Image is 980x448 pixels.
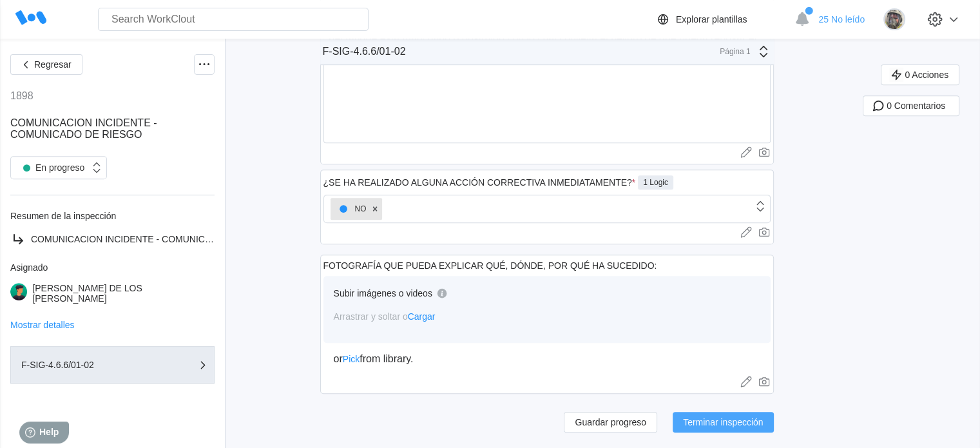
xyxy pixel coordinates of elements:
[323,14,771,143] textarea: a la hora del purgado de tanque no se sabe el producto que entra o sale del dp por que el nivel d...
[10,211,215,221] div: Resumen de la inspección
[32,283,215,304] div: [PERSON_NAME] DE LOS [PERSON_NAME]
[98,8,369,31] input: Search WorkClout
[10,283,27,300] img: user.png
[887,101,945,110] span: 0 Comentarios
[575,418,646,427] span: Guardar progreso
[334,311,436,322] span: Arrastrar y soltar o
[10,262,215,273] div: Asignado
[10,54,82,75] button: Regresar
[34,60,72,69] span: Regresar
[17,159,84,177] div: En progreso
[673,412,774,433] button: Terminar inspección
[863,95,959,116] button: 0 Comentarios
[323,260,657,271] div: FOTOGRAFÍA QUE PUEDA EXPLICAR QUÉ, DÓNDE, POR QUÉ HA SUCEDIDO:
[883,8,905,30] img: 2f847459-28ef-4a61-85e4-954d408df519.jpg
[334,200,367,218] div: NO
[334,288,432,298] div: Subir imágenes o videos
[564,412,657,433] button: Guardar progreso
[655,12,789,27] a: Explorar plantillas
[21,360,150,369] div: F-SIG-4.6.6/01-02
[638,175,673,190] div: 1 Logic
[905,70,948,79] span: 0 Acciones
[10,90,34,102] div: 1898
[343,354,360,364] span: Pick
[718,47,751,56] div: Página 1
[10,117,157,140] span: COMUNICACION INCIDENTE - COMUNICADO DE RIESGO
[323,177,636,188] div: ¿SE HA REALIZADO ALGUNA ACCIÓN CORRECTIVA INMEDIATAMENTE?
[818,14,865,24] span: 25 No leído
[323,46,406,57] div: F-SIG-4.6.6/01-02
[334,353,760,365] div: or from library.
[676,14,747,24] div: Explorar plantillas
[10,231,215,247] a: COMUNICACION INCIDENTE - COMUNICADO DE RIESGO
[10,320,75,329] button: Mostrar detalles
[408,311,436,322] span: Cargar
[881,64,959,85] button: 0 Acciones
[683,418,764,427] span: Terminar inspección
[31,234,277,244] span: COMUNICACION INCIDENTE - COMUNICADO DE RIESGO
[10,346,215,384] button: F-SIG-4.6.6/01-02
